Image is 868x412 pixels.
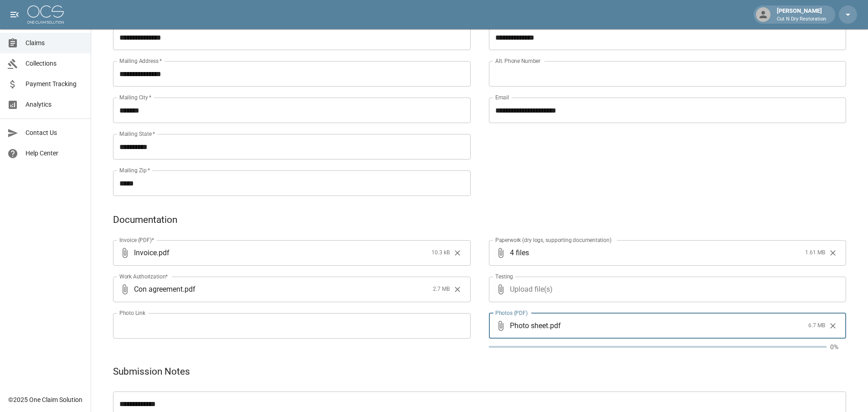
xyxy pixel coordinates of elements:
[495,273,513,280] label: Testing
[451,283,464,296] button: Clear
[431,248,450,257] span: 10.3 kB
[26,79,83,89] span: Payment Tracking
[826,319,840,333] button: Clear
[119,273,168,280] label: Work Authorization*
[27,5,64,24] img: ocs-logo-white-transparent.png
[119,130,155,138] label: Mailing State
[433,285,450,294] span: 2.7 MB
[157,247,169,258] span: . pdf
[830,342,846,351] p: 0%
[510,320,548,331] span: Photo sheet
[119,236,154,244] label: Invoice (PDF)*
[183,284,195,294] span: . pdf
[26,149,83,158] span: Help Center
[805,248,825,257] span: 1.61 MB
[777,15,826,23] p: Cut N Dry Restoration
[495,57,540,65] label: Alt. Phone Number
[119,93,152,101] label: Mailing City
[773,6,830,23] div: [PERSON_NAME]
[510,240,802,266] span: 4 files
[548,320,561,331] span: . pdf
[119,309,145,317] label: Photo Link
[808,321,825,330] span: 6.7 MB
[826,246,840,260] button: Clear
[119,166,150,174] label: Mailing Zip
[495,236,611,244] label: Paperwork (dry logs, supporting documentation)
[510,277,822,302] span: Upload file(s)
[26,59,83,68] span: Collections
[134,247,157,258] span: Invoice
[26,100,83,109] span: Analytics
[134,284,183,294] span: Con agreement
[5,5,24,24] button: open drawer
[119,57,162,65] label: Mailing Address
[26,38,83,48] span: Claims
[495,93,509,101] label: Email
[8,395,82,404] div: © 2025 One Claim Solution
[451,246,464,260] button: Clear
[26,128,83,138] span: Contact Us
[495,309,528,317] label: Photos (PDF)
